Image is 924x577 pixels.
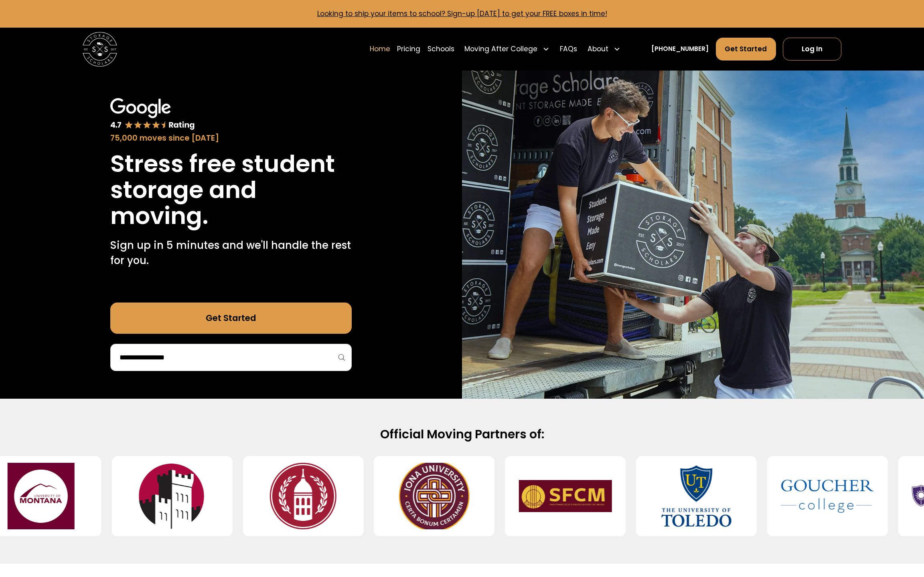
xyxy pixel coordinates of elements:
[519,463,612,529] img: San Francisco Conservatory of Music
[397,37,420,61] a: Pricing
[650,463,743,529] img: University of Toledo
[110,132,352,144] div: 75,000 moves since [DATE]
[716,38,776,61] a: Get Started
[110,303,352,333] a: Get Started
[588,44,608,54] div: About
[462,71,924,399] img: Storage Scholars makes moving and storage easy.
[584,37,624,61] div: About
[83,32,117,67] img: Storage Scholars main logo
[651,44,709,54] a: [PHONE_NUMBER]
[783,38,841,61] a: Log In
[126,463,219,529] img: Manhattanville University
[110,98,195,131] img: Google 4.7 star rating
[110,151,352,229] h1: Stress free student storage and moving.
[317,9,607,18] a: Looking to ship your items to school? Sign-up [DATE] to get your FREE boxes in time!
[186,426,738,442] h2: Official Moving Partners of:
[781,463,874,529] img: Goucher College
[464,44,537,54] div: Moving After College
[428,37,454,61] a: Schools
[370,37,390,61] a: Home
[560,37,577,61] a: FAQs
[388,463,481,529] img: Iona University
[461,37,553,61] div: Moving After College
[257,463,350,529] img: Southern Virginia University
[110,238,352,268] p: Sign up in 5 minutes and we'll handle the rest for you.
